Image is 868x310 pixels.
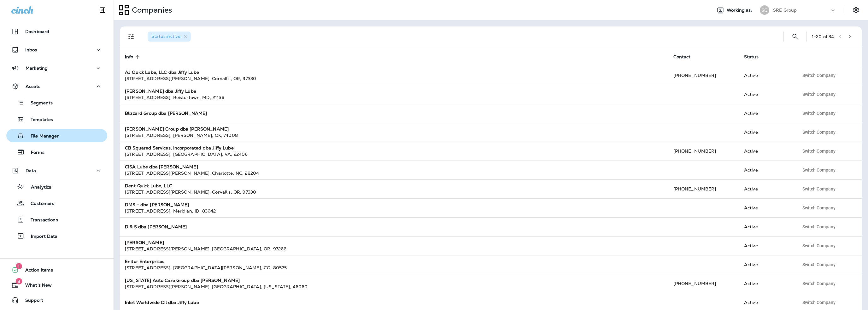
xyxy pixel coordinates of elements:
button: Switch Company [799,71,839,80]
td: Active [739,198,794,217]
span: Switch Company [802,243,836,248]
div: [STREET_ADDRESS] , [GEOGRAPHIC_DATA][PERSON_NAME] , CO , 80525 [125,265,663,271]
div: [STREET_ADDRESS] , [PERSON_NAME] , OK , 74008 [125,132,663,138]
strong: [US_STATE] Auto Care Group dba [PERSON_NAME] [125,278,240,283]
p: Customers [24,201,54,207]
span: Switch Company [802,187,836,191]
button: Settings [850,4,862,16]
strong: CB Squared Services, Incorporated dba Jiffy Lube [125,145,234,151]
button: Switch Company [799,279,839,288]
span: Switch Company [802,111,836,115]
span: Switch Company [802,73,836,78]
span: Switch Company [802,225,836,229]
span: Status [744,54,767,60]
td: [PHONE_NUMBER] [668,179,739,198]
span: Contact [673,54,691,60]
button: Forms [6,145,107,159]
p: Templates [24,117,53,123]
span: Switch Company [802,300,836,305]
p: Import Data [25,234,58,240]
button: Switch Company [799,165,839,175]
span: Switch Company [802,168,836,172]
strong: [PERSON_NAME] dba Jiffy Lube [125,88,196,94]
div: [STREET_ADDRESS] , [GEOGRAPHIC_DATA] , VA , 22406 [125,151,663,157]
button: Switch Company [799,260,839,269]
strong: CISA Lube dba [PERSON_NAME] [125,164,198,170]
button: Switch Company [799,90,839,99]
strong: Dent Quick Lube, LLC [125,183,172,189]
span: Contact [673,54,699,60]
button: 8What's New [6,279,107,291]
td: Active [739,85,794,104]
strong: Inlet Worldwide Oil dba Jiffy Lube [125,300,199,305]
button: Switch Company [799,203,839,213]
button: Switch Company [799,298,839,307]
span: Support [19,298,43,305]
strong: AJ Quick Lube, LLC dba Jiffy Lube [125,69,199,75]
span: 8 [15,278,22,284]
button: Data [6,164,107,177]
td: Active [739,255,794,274]
td: Active [739,236,794,255]
span: Switch Company [802,130,836,134]
button: File Manager [6,129,107,142]
span: Action Items [19,267,53,275]
span: Status [744,54,759,60]
span: Switch Company [802,206,836,210]
span: What's New [19,283,52,290]
div: Status:Active [148,32,191,42]
div: [STREET_ADDRESS][PERSON_NAME] , [GEOGRAPHIC_DATA] , [US_STATE] , 46060 [125,284,663,290]
td: Active [739,66,794,85]
div: [STREET_ADDRESS][PERSON_NAME] , [GEOGRAPHIC_DATA] , OR , 97266 [125,246,663,252]
button: Analytics [6,180,107,193]
button: Support [6,294,107,307]
p: Forms [25,150,44,156]
td: Active [739,123,794,142]
p: Transactions [24,217,58,223]
p: Analytics [25,184,51,190]
button: Inbox [6,44,107,56]
td: [PHONE_NUMBER] [668,274,739,293]
div: [STREET_ADDRESS][PERSON_NAME] , Corvallis , OR , 97330 [125,75,663,82]
div: [STREET_ADDRESS][PERSON_NAME] , Corvallis , OR , 97330 [125,189,663,195]
span: Info [125,54,142,60]
span: Working as: [727,8,754,13]
div: [STREET_ADDRESS] , Reistertown , MD , 21136 [125,94,663,101]
button: Transactions [6,213,107,226]
button: Switch Company [799,184,839,194]
p: Dashboard [25,29,49,34]
button: Search Companies [789,30,801,43]
button: Assets [6,80,107,93]
button: Filters [125,30,138,43]
div: 1 - 20 of 34 [812,34,834,39]
span: Switch Company [802,149,836,153]
strong: D & S dba [PERSON_NAME] [125,224,187,230]
strong: DMS - dba [PERSON_NAME] [125,202,189,208]
span: Switch Company [802,262,836,267]
button: Collapse Sidebar [94,4,111,16]
td: Active [739,179,794,198]
button: Switch Company [799,146,839,156]
p: SRE Group [773,8,797,13]
p: Inbox [25,47,37,52]
button: Dashboard [6,25,107,38]
td: Active [739,142,794,161]
button: Segments [6,96,107,109]
button: Marketing [6,62,107,74]
strong: Enitor Enterprises [125,259,165,264]
div: SG [760,5,769,15]
p: Marketing [26,66,48,71]
span: Status : Active [151,33,180,39]
p: Companies [129,5,172,15]
div: [STREET_ADDRESS] , Meridian , ID , 83642 [125,208,663,214]
button: Switch Company [799,108,839,118]
strong: [PERSON_NAME] [125,240,164,245]
p: Data [26,168,36,173]
p: Segments [24,100,53,107]
button: Switch Company [799,222,839,231]
button: Customers [6,196,107,210]
p: File Manager [24,133,59,139]
button: Switch Company [799,241,839,250]
button: Switch Company [799,127,839,137]
td: [PHONE_NUMBER] [668,142,739,161]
